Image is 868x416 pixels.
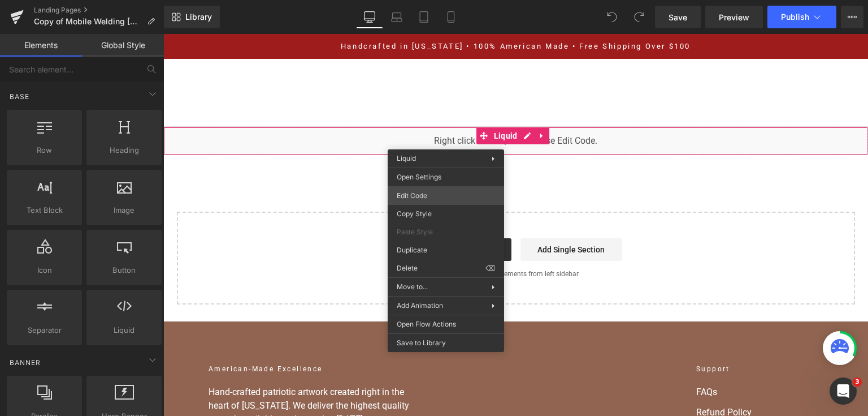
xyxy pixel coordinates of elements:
a: Mobile [437,6,465,28]
a: Explore Blocks [246,204,348,227]
span: Copy of Mobile Welding [GEOGRAPHIC_DATA] [34,17,142,26]
button: More [841,6,863,28]
a: Laptop [383,6,410,28]
a: FAQs [533,351,659,365]
a: Desktop [356,6,383,28]
span: Open Flow Actions [397,319,495,329]
a: Preview [705,6,763,28]
button: Undo [601,6,623,28]
span: Icon [10,264,79,276]
span: Preview [719,11,749,23]
a: Landing Pages [34,6,164,15]
a: Tablet [410,6,437,28]
a: New Library [164,6,220,28]
span: Duplicate [397,245,495,255]
span: Banner [8,357,42,368]
button: Publish [767,6,836,28]
span: Button [90,264,158,276]
span: Separator [10,324,79,336]
span: Library [185,12,212,22]
a: Handcrafted in [US_STATE] • 100% American Made • Free Shipping Over $100 [177,8,527,16]
iframe: Intercom live chat [830,378,857,405]
span: Save to Library [397,338,495,348]
a: Add Single Section [357,204,459,227]
button: Redo [628,6,650,28]
span: 3 [853,378,862,387]
span: Save [669,11,687,23]
span: Copy Style [397,209,495,219]
span: Move to... [397,282,492,292]
p: Hand-crafted patriotic artwork created right in the heart of [US_STATE]. We deliver the highest q... [45,351,260,392]
span: Image [90,204,158,216]
h2: American-Made Excellence [45,330,260,340]
span: Heading [90,144,158,156]
span: Liquid [328,93,357,110]
span: Liquid [397,154,416,162]
span: Liquid [90,324,158,336]
span: Paste Style [397,227,495,237]
span: Delete [397,263,485,273]
h2: Support [533,330,659,340]
span: Add Animation [397,301,492,311]
a: Global Style [82,34,164,57]
span: Edit Code [397,191,495,201]
span: Base [8,91,31,102]
a: Expand / Collapse [372,93,387,110]
span: Row [10,144,79,156]
span: Open Settings [397,172,495,182]
span: ⌫ [485,263,495,273]
span: Text Block [10,204,79,216]
p: or Drag & Drop elements from left sidebar [32,236,674,244]
span: Publish [781,12,809,22]
a: Refund Policy [533,372,659,385]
